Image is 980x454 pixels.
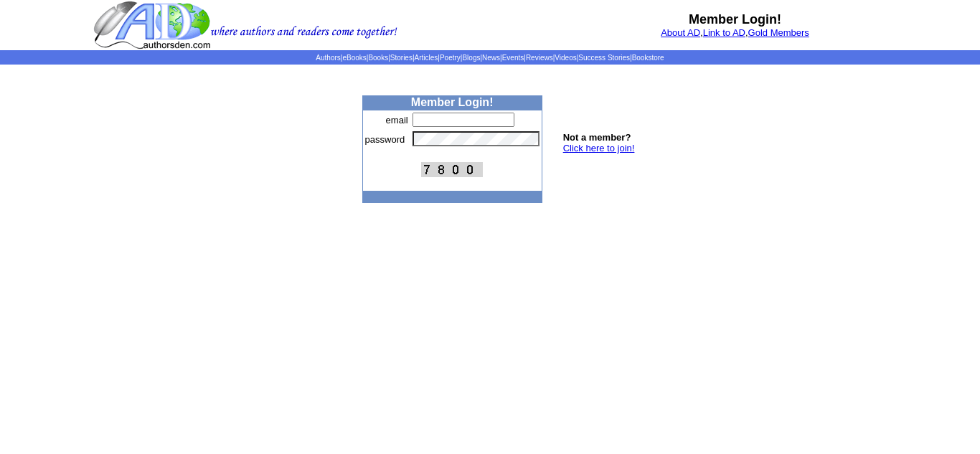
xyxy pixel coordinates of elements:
[482,54,500,62] a: News
[390,54,413,62] a: Stories
[365,134,405,145] font: password
[563,132,631,143] b: Not a member?
[342,54,366,62] a: eBooks
[689,12,781,27] b: Member Login!
[462,54,480,62] a: Blogs
[502,54,524,62] a: Events
[661,27,809,38] font: , ,
[421,162,483,177] img: This Is CAPTCHA Image
[563,143,635,153] a: Click here to join!
[526,54,553,62] a: Reviews
[440,54,461,62] a: Poetry
[632,54,664,62] a: Bookstore
[386,115,408,126] font: email
[555,54,576,62] a: Videos
[578,54,630,62] a: Success Stories
[368,54,388,62] a: Books
[661,27,700,38] a: About AD
[316,54,340,62] a: Authors
[703,27,745,38] a: Link to AD
[411,96,494,108] b: Member Login!
[748,27,809,38] a: Gold Members
[316,54,664,62] span: | | | | | | | | | | | |
[415,54,438,62] a: Articles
